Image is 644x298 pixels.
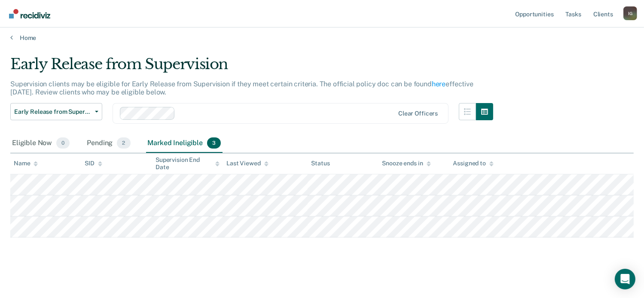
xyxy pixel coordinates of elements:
[623,6,637,20] div: I G
[10,103,102,120] button: Early Release from Supervision
[117,137,130,149] span: 2
[14,108,92,116] span: Early Release from Supervision
[453,160,494,167] div: Assigned to
[56,137,70,149] span: 0
[623,6,637,20] button: Profile dropdown button
[9,9,50,18] img: Recidiviz
[85,134,132,153] div: Pending2
[382,160,430,167] div: Snooze ends in
[311,160,330,167] div: Status
[615,269,635,289] div: Open Intercom Messenger
[10,80,473,96] p: Supervision clients may be eligible for Early Release from Supervision if they meet certain crite...
[207,137,221,149] span: 3
[10,55,493,80] div: Early Release from Supervision
[398,110,438,117] div: Clear officers
[226,160,268,167] div: Last Viewed
[146,134,223,153] div: Marked Ineligible3
[85,160,102,167] div: SID
[156,156,220,171] div: Supervision End Date
[432,80,446,88] a: here
[14,160,38,167] div: Name
[10,34,634,42] a: Home
[10,134,71,153] div: Eligible Now0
